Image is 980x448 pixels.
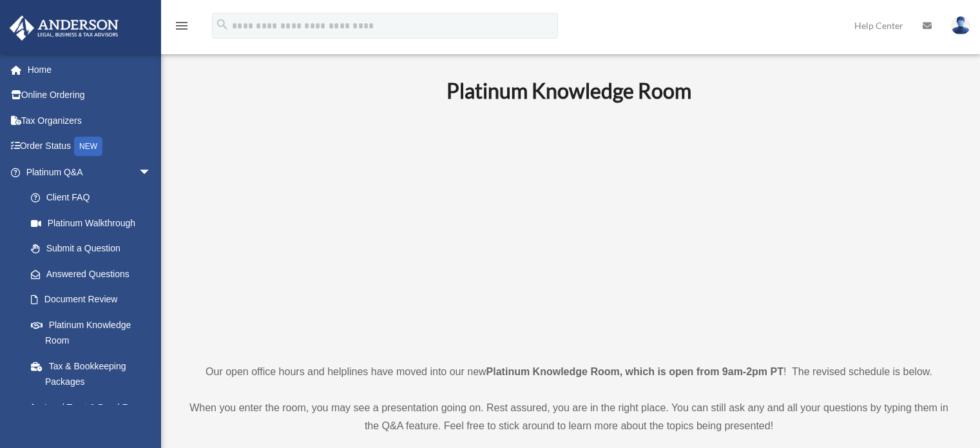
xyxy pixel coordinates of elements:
[9,133,171,160] a: Order StatusNEW
[18,312,164,353] a: Platinum Knowledge Room
[18,210,171,236] a: Platinum Walkthrough
[9,57,171,83] a: Home
[9,83,171,108] a: Online Ordering
[18,236,171,262] a: Submit a Question
[6,15,122,41] img: Anderson Advisors Platinum Portal
[184,363,954,381] p: Our open office hours and helplines have moved into our new ! The revised schedule is below.
[486,366,783,377] strong: Platinum Knowledge Room, which is open from 9am-2pm PT
[184,399,954,435] p: When you enter the room, you may see a presentation going on. Rest assured, you are in the right ...
[18,185,171,211] a: Client FAQ
[18,261,171,287] a: Answered Questions
[215,17,229,32] i: search
[74,137,102,156] div: NEW
[9,159,171,185] a: Platinum Q&Aarrow_drop_down
[951,16,970,35] img: User Pic
[174,23,189,34] a: menu
[139,159,164,186] span: arrow_drop_down
[376,121,762,339] iframe: 231110_Toby_KnowledgeRoom
[18,287,171,313] a: Document Review
[9,108,171,133] a: Tax Organizers
[447,78,691,103] b: Platinum Knowledge Room
[18,394,171,420] a: Land Trust & Deed Forum
[174,18,189,34] i: menu
[18,353,171,394] a: Tax & Bookkeeping Packages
